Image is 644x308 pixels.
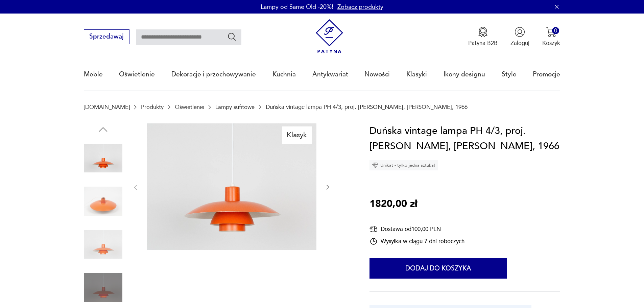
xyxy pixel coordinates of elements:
a: Kuchnia [272,59,296,90]
p: Lampy od Same Old -20%! [261,3,333,11]
a: Ikony designu [444,59,485,90]
p: Patyna B2B [468,39,498,47]
img: Ikona medalu [478,27,488,37]
img: Ikona koszyka [546,27,556,37]
img: Zdjęcie produktu Duńska vintage lampa PH 4/3, proj. Poul Henningsen, Louis Poulsen, 1966 [84,225,122,264]
div: 0 [552,27,559,34]
a: Sprzedawaj [84,34,129,40]
a: Lampy sufitowe [215,104,255,110]
p: Koszyk [542,39,560,47]
a: Style [502,59,517,90]
a: Dekoracje i przechowywanie [171,59,256,90]
button: Sprzedawaj [84,29,129,44]
img: Zdjęcie produktu Duńska vintage lampa PH 4/3, proj. Poul Henningsen, Louis Poulsen, 1966 [84,182,122,220]
p: Zaloguj [510,39,529,47]
a: [DOMAIN_NAME] [84,104,130,110]
button: Zaloguj [510,27,529,47]
a: Meble [84,59,103,90]
img: Zdjęcie produktu Duńska vintage lampa PH 4/3, proj. Poul Henningsen, Louis Poulsen, 1966 [147,123,316,251]
p: 1820,00 zł [369,196,417,212]
button: 0Koszyk [542,27,560,47]
a: Oświetlenie [175,104,204,110]
a: Antykwariat [312,59,348,90]
button: Patyna B2B [468,27,498,47]
div: Dostawa od 100,00 PLN [369,225,464,233]
a: Zobacz produkty [337,3,383,11]
a: Klasyki [406,59,427,90]
button: Szukaj [227,32,237,42]
div: Klasyk [282,126,312,143]
a: Promocje [533,59,560,90]
p: Duńska vintage lampa PH 4/3, proj. [PERSON_NAME], [PERSON_NAME], 1966 [266,104,468,110]
img: Ikona diamentu [372,162,378,168]
div: Wysyłka w ciągu 7 dni roboczych [369,237,464,245]
img: Zdjęcie produktu Duńska vintage lampa PH 4/3, proj. Poul Henningsen, Louis Poulsen, 1966 [84,139,122,177]
img: Patyna - sklep z meblami i dekoracjami vintage [312,19,347,53]
h1: Duńska vintage lampa PH 4/3, proj. [PERSON_NAME], [PERSON_NAME], 1966 [369,123,560,154]
a: Produkty [141,104,164,110]
a: Nowości [364,59,390,90]
img: Zdjęcie produktu Duńska vintage lampa PH 4/3, proj. Poul Henningsen, Louis Poulsen, 1966 [84,268,122,307]
button: Dodaj do koszyka [369,258,507,279]
div: Unikat - tylko jedna sztuka! [369,160,438,170]
a: Oświetlenie [119,59,155,90]
img: Ikona dostawy [369,225,378,233]
img: Ikonka użytkownika [515,27,525,37]
a: Ikona medaluPatyna B2B [468,27,498,47]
